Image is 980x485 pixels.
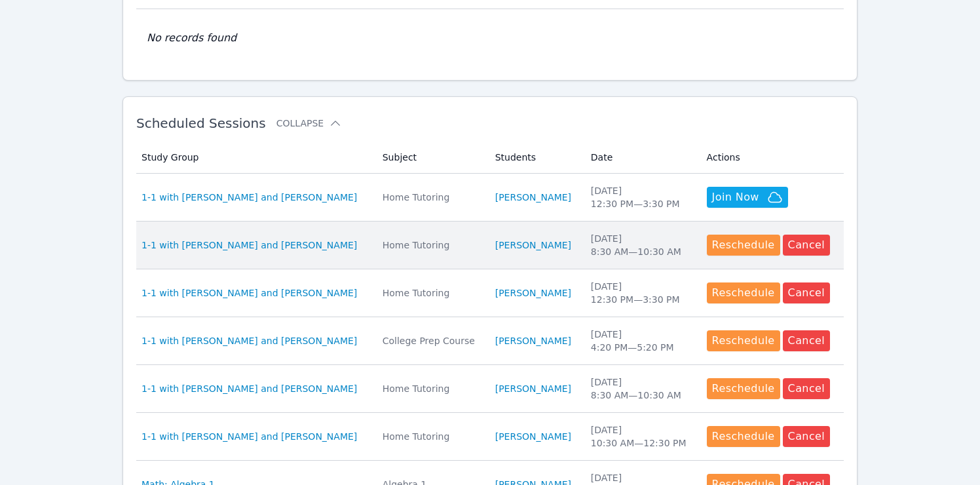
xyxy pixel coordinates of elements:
[783,235,831,256] button: Cancel
[383,334,480,347] div: College Prep Course
[591,376,691,402] div: [DATE] 8:30 AM — 10:30 AM
[591,328,691,354] div: [DATE] 4:20 PM — 5:20 PM
[383,382,480,395] div: Home Tutoring
[583,142,699,174] th: Date
[707,378,780,399] button: Reschedule
[141,239,357,252] a: 1-1 with [PERSON_NAME] and [PERSON_NAME]
[487,142,583,174] th: Students
[136,142,375,174] th: Study Group
[495,239,571,252] a: [PERSON_NAME]
[136,174,844,222] tr: 1-1 with [PERSON_NAME] and [PERSON_NAME]Home Tutoring[PERSON_NAME][DATE]12:30 PM—3:30 PMJoin Now
[783,378,831,399] button: Cancel
[707,426,780,447] button: Reschedule
[495,334,571,347] a: [PERSON_NAME]
[375,142,487,174] th: Subject
[495,382,571,395] a: [PERSON_NAME]
[591,423,691,450] div: [DATE] 10:30 AM — 12:30 PM
[383,286,480,300] div: Home Tutoring
[495,191,571,204] a: [PERSON_NAME]
[141,191,357,204] a: 1-1 with [PERSON_NAME] and [PERSON_NAME]
[141,334,357,347] a: 1-1 with [PERSON_NAME] and [PERSON_NAME]
[383,191,480,204] div: Home Tutoring
[136,365,844,413] tr: 1-1 with [PERSON_NAME] and [PERSON_NAME]Home Tutoring[PERSON_NAME][DATE]8:30 AM—10:30 AMReschedul...
[136,413,844,461] tr: 1-1 with [PERSON_NAME] and [PERSON_NAME]Home Tutoring[PERSON_NAME][DATE]10:30 AM—12:30 PMReschedu...
[141,286,357,300] a: 1-1 with [PERSON_NAME] and [PERSON_NAME]
[783,426,831,447] button: Cancel
[136,9,844,67] td: No records found
[276,117,342,130] button: Collapse
[495,286,571,300] a: [PERSON_NAME]
[136,222,844,269] tr: 1-1 with [PERSON_NAME] and [PERSON_NAME]Home Tutoring[PERSON_NAME][DATE]8:30 AM—10:30 AMReschedul...
[783,330,831,351] button: Cancel
[383,239,480,252] div: Home Tutoring
[141,430,357,443] a: 1-1 with [PERSON_NAME] and [PERSON_NAME]
[707,330,780,351] button: Reschedule
[383,430,480,443] div: Home Tutoring
[712,189,759,205] span: Join Now
[591,184,691,210] div: [DATE] 12:30 PM — 3:30 PM
[495,430,571,443] a: [PERSON_NAME]
[591,232,691,258] div: [DATE] 8:30 AM — 10:30 AM
[591,280,691,306] div: [DATE] 12:30 PM — 3:30 PM
[136,269,844,317] tr: 1-1 with [PERSON_NAME] and [PERSON_NAME]Home Tutoring[PERSON_NAME][DATE]12:30 PM—3:30 PMReschedul...
[699,142,844,174] th: Actions
[136,115,266,131] span: Scheduled Sessions
[707,282,780,303] button: Reschedule
[136,317,844,365] tr: 1-1 with [PERSON_NAME] and [PERSON_NAME]College Prep Course[PERSON_NAME][DATE]4:20 PM—5:20 PMResc...
[141,382,357,395] a: 1-1 with [PERSON_NAME] and [PERSON_NAME]
[707,187,788,208] button: Join Now
[707,235,780,256] button: Reschedule
[783,282,831,303] button: Cancel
